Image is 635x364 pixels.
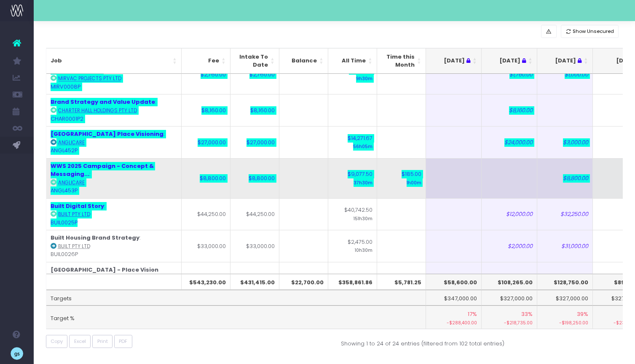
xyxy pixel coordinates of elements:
td: : ANGL453P [46,158,182,198]
th: All Time: activate to sort column ascending [328,48,377,74]
strong: Built Housing Brand Strategy [51,234,139,242]
th: $108,265.00 [482,274,537,290]
td: : BUIL0026P [46,230,182,262]
td: $2,760.00 [230,54,279,94]
small: 37h30m [354,178,372,186]
th: $431,415.00 [230,274,279,290]
abbr: Anglicare [58,139,85,146]
td: $31,000.00 [537,230,593,262]
td: $5,900.00 [182,262,230,302]
td: $27,000.00 [182,126,230,158]
small: 56h05m [353,142,372,150]
span: Copy [51,338,63,345]
abbr: Built Pty Ltd [58,211,90,218]
th: Jul 25 : activate to sort column ascending [482,48,537,74]
span: 33% [521,310,533,318]
td: $1,000.00 [537,54,593,94]
td: $327,000.00 [537,290,593,306]
td: $185.00 [377,158,426,198]
button: Excel [69,335,91,348]
th: Jun 25 : activate to sort column ascending [426,48,482,74]
small: 1h00m [407,178,421,186]
td: $13,167.50 [328,262,377,302]
span: 39% [577,310,588,318]
abbr: Mirvac Projects Pty Ltd [58,75,121,82]
th: Fee: activate to sort column ascending [182,48,230,74]
img: images/default_profile_image.png [11,347,23,360]
small: -$218,735.00 [486,318,533,326]
th: $58,600.00 [426,274,482,290]
th: Balance: activate to sort column ascending [279,48,328,74]
td: $8,160.00 [182,94,230,126]
button: PDF [114,335,132,348]
td: : MIRV0008P [46,54,182,94]
td: $2,475.00 [328,230,377,262]
th: Time this Month: activate to sort column ascending [377,48,426,74]
td: Targets [46,290,426,306]
span: Excel [74,338,86,345]
td: Target % [46,305,426,329]
strong: Built Digital Story [51,202,104,210]
td: $2,155.00 [328,54,377,94]
td: $8,160.00 [482,94,537,126]
span: Show Unsecured [573,28,614,35]
strong: [GEOGRAPHIC_DATA] Place Visioning [51,130,163,138]
small: -$198,250.00 [541,318,588,326]
abbr: Built Pty Ltd [58,243,90,250]
td: $8,800.00 [182,158,230,198]
th: $22,700.00 [279,274,328,290]
button: Show Unsecured [561,25,619,38]
th: $5,781.25 [377,274,426,290]
td: : ANGL4554P [46,262,182,302]
small: -$288,400.00 [430,318,477,326]
small: 151h30m [354,214,372,222]
strong: [GEOGRAPHIC_DATA] - Place Vision Video [51,266,158,282]
th: Intake To Date: activate to sort column ascending [230,48,279,74]
th: Job: activate to sort column ascending [46,48,182,74]
td: $9,077.50 [328,158,377,198]
th: $543,230.00 [182,274,230,290]
abbr: Charter Hall Holdings Pty Ltd [58,107,137,114]
td: $33,000.00 [230,230,279,262]
td: $27,000.00 [230,126,279,158]
abbr: Anglicare [58,179,85,186]
th: $128,750.00 [537,274,593,290]
td: $5,900.00 [537,262,593,302]
span: 17% [468,310,477,318]
td: $32,250.00 [537,198,593,230]
td: $24,000.00 [482,126,537,158]
td: $347,000.00 [426,290,482,306]
td: $8,800.00 [230,158,279,198]
strong: Brand Strategy and Value Update [51,98,155,106]
td: : BUIL0025P [46,198,182,230]
small: 10h30m [355,246,372,253]
td: $44,250.00 [230,198,279,230]
td: $40,742.50 [328,198,377,230]
td: : CHAR0001P2 [46,94,182,126]
th: $358,861.86 [328,274,377,290]
td: $8,160.00 [230,94,279,126]
strong: WWS 2025 Campaign - Concept & Messaging... [51,162,154,178]
span: PDF [119,338,127,345]
td: $33,000.00 [182,230,230,262]
td: $8,800.00 [537,158,593,198]
td: $14,271.67 [328,126,377,158]
button: Copy [46,335,68,348]
span: Print [97,338,108,345]
div: Showing 1 to 24 of 24 entries (filtered from 102 total entries) [341,335,504,348]
button: Print [92,335,113,348]
td: $3,000.00 [537,126,593,158]
td: $1,760.00 [482,54,537,94]
td: $2,000.00 [482,230,537,262]
td: : ANGL452P [46,126,182,158]
td: $5,900.00 [230,262,279,302]
td: $2,760.00 [182,54,230,94]
td: $12,000.00 [482,198,537,230]
th: Aug 25 : activate to sort column ascending [537,48,593,74]
small: 9h30m [356,74,372,82]
td: $327,000.00 [482,290,537,306]
td: $44,250.00 [182,198,230,230]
